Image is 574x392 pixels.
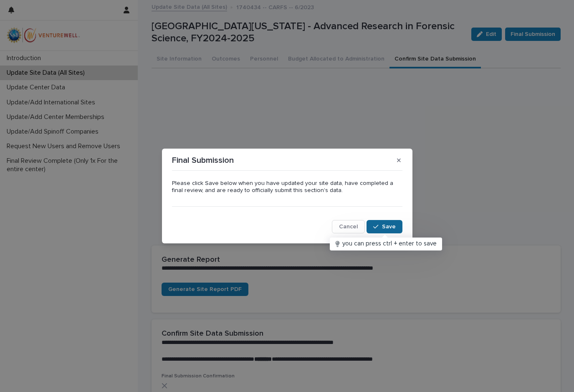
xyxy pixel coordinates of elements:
span: Save [382,224,396,230]
p: Final Submission [172,155,234,165]
p: Please click Save below when you have updated your site data, have completed a final review, and ... [172,180,402,194]
span: Cancel [339,224,358,230]
button: Cancel [332,220,365,233]
button: Save [367,220,402,233]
